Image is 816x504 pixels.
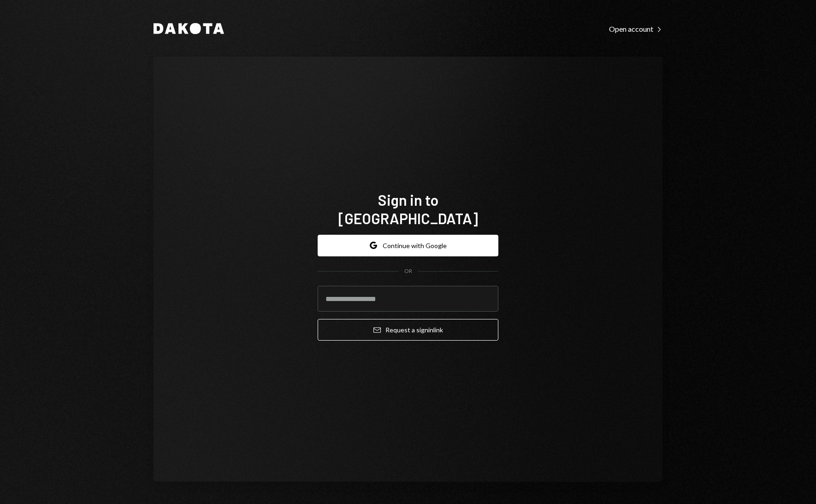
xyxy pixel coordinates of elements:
[609,23,662,34] a: Open account
[318,235,498,256] button: Continue with Google
[609,24,662,34] div: Open account
[318,191,498,227] h1: Sign in to [GEOGRAPHIC_DATA]
[404,267,412,275] div: OR
[318,319,498,341] button: Request a signinlink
